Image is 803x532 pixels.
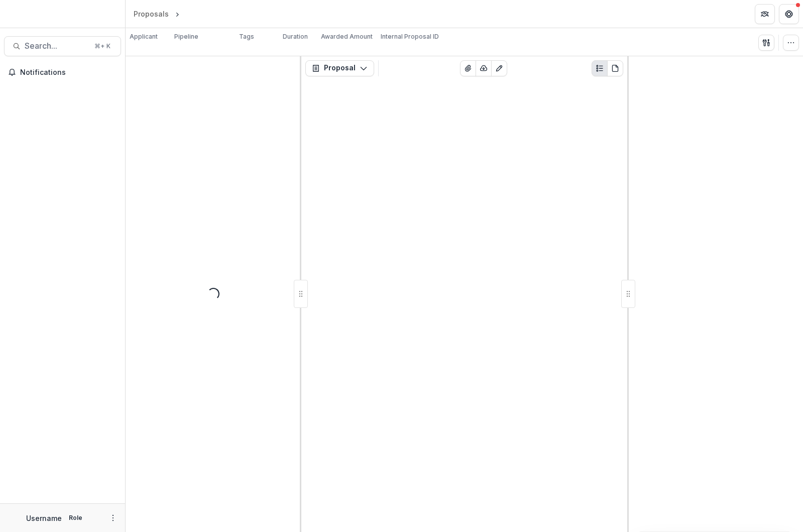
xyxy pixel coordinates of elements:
[130,7,224,21] nav: breadcrumb
[321,32,373,41] p: Awarded Amount
[25,41,88,51] span: Search...
[283,32,308,41] p: Duration
[174,32,198,41] p: Pipeline
[460,60,476,76] button: View Attached Files
[592,60,608,76] button: Plaintext view
[755,4,775,24] button: Partners
[20,68,117,77] span: Notifications
[4,36,121,56] button: Search...
[239,32,254,41] p: Tags
[107,512,119,524] button: More
[779,4,799,24] button: Get Help
[381,32,439,41] p: Internal Proposal ID
[134,9,169,19] div: Proposals
[305,60,374,76] button: Proposal
[92,41,112,52] div: ⌘ + K
[26,513,62,523] p: Username
[130,32,158,41] p: Applicant
[491,60,507,76] button: Edit as form
[607,60,623,76] button: PDF view
[130,7,173,21] a: Proposals
[66,513,85,522] p: Role
[4,64,121,80] button: Notifications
